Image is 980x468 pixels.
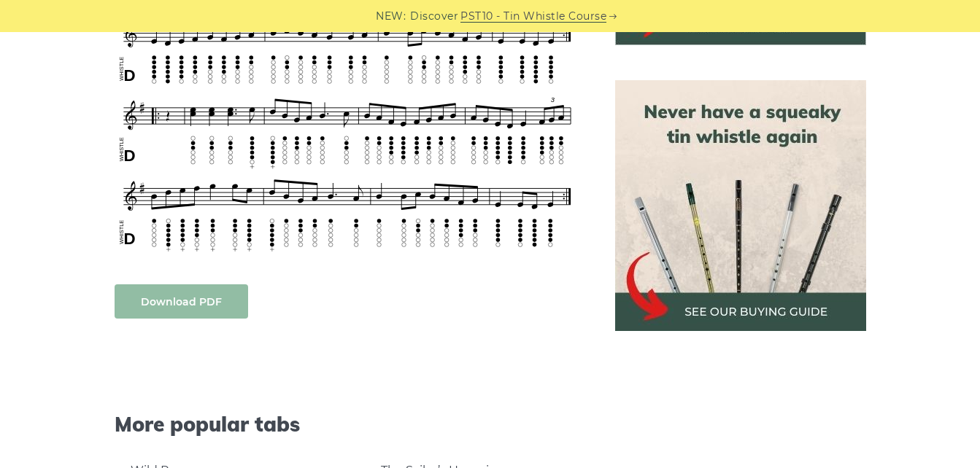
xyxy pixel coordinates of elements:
span: More popular tabs [115,412,580,437]
a: PST10 - Tin Whistle Course [460,8,606,25]
img: tin whistle buying guide [615,80,866,331]
a: Download PDF [115,284,248,319]
span: NEW: [376,8,406,25]
span: Discover [410,8,458,25]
